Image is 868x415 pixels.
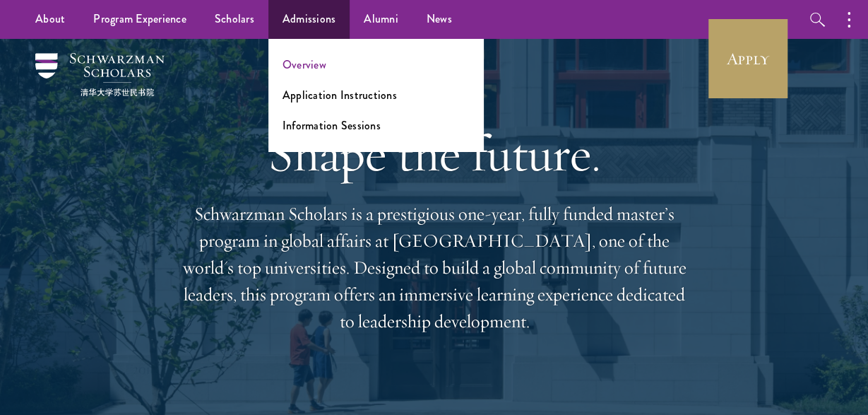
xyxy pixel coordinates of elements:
p: Schwarzman Scholars is a prestigious one-year, fully funded master’s program in global affairs at... [180,201,689,335]
a: Information Sessions [283,117,381,134]
a: Overview [283,57,326,73]
img: Schwarzman Scholars [35,53,165,96]
a: Apply [708,19,787,98]
a: Application Instructions [283,87,397,103]
h1: Shape the future. [180,124,689,183]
